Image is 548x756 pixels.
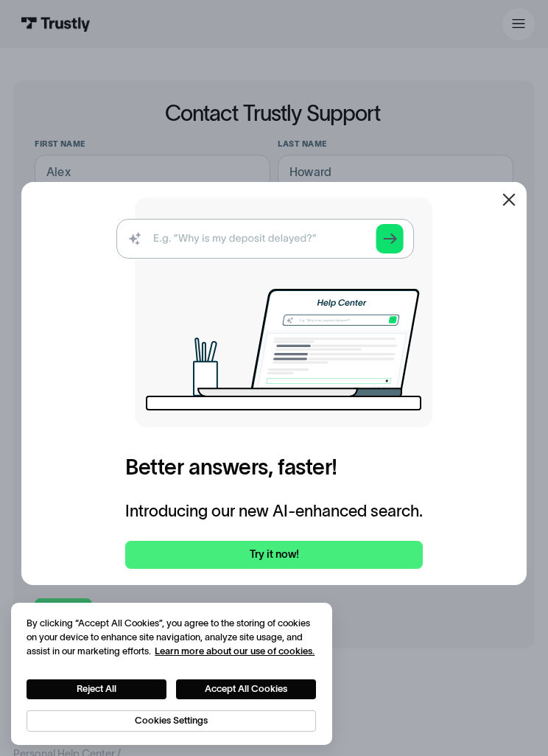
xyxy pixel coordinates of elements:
[125,541,423,569] a: Try it now!
[125,455,337,480] h2: Better answers, faster!
[27,710,316,732] button: Cookies Settings
[176,679,316,699] button: Accept All Cookies
[27,679,166,699] button: Reject All
[125,502,423,519] div: Introducing our new AI-enhanced search.
[11,603,333,746] div: Cookie banner
[27,616,316,732] div: Privacy
[155,645,315,657] a: More information about your privacy, opens in a new tab
[27,616,316,658] div: By clicking “Accept All Cookies”, you agree to the storing of cookies on your device to enhance s...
